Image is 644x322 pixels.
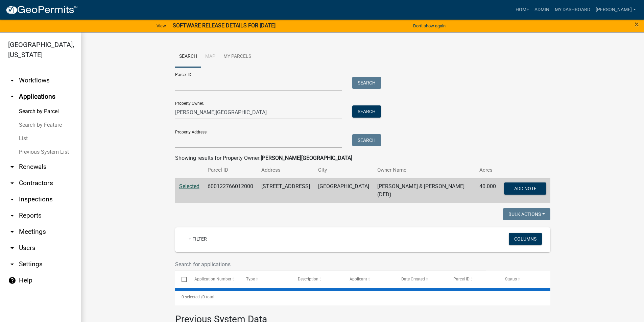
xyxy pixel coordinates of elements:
[498,271,550,288] datatable-header-cell: Status
[204,178,257,203] td: 600122766012000
[261,155,352,161] strong: [PERSON_NAME][GEOGRAPHIC_DATA]
[8,228,16,236] i: arrow_drop_down
[373,162,475,178] th: Owner Name
[453,277,470,281] span: Parcel ID
[395,271,447,288] datatable-header-cell: Date Created
[8,276,16,284] i: help
[188,271,240,288] datatable-header-cell: Application Number
[194,277,231,281] span: Application Number
[504,182,546,195] button: Add Note
[257,162,314,178] th: Address
[350,277,367,281] span: Applicant
[505,277,517,281] span: Status
[635,20,639,29] span: ×
[298,277,318,281] span: Description
[552,3,593,16] a: My Dashboard
[8,260,16,268] i: arrow_drop_down
[204,162,257,178] th: Parcel ID
[532,3,552,16] a: Admin
[175,46,201,68] a: Search
[352,134,381,146] button: Search
[8,212,16,220] i: arrow_drop_down
[8,76,16,84] i: arrow_drop_down
[343,271,395,288] datatable-header-cell: Applicant
[240,271,291,288] datatable-header-cell: Type
[175,271,188,288] datatable-header-cell: Select
[175,289,550,305] div: 0 total
[8,179,16,187] i: arrow_drop_down
[8,195,16,203] i: arrow_drop_down
[154,20,169,31] a: View
[173,22,276,29] strong: SOFTWARE RELEASE DETAILS FOR [DATE]
[635,20,639,28] button: Close
[246,277,255,281] span: Type
[475,178,500,203] td: 40.000
[182,295,202,299] span: 0 selected /
[509,233,542,245] button: Columns
[513,3,532,16] a: Home
[291,271,343,288] datatable-header-cell: Description
[352,77,381,89] button: Search
[257,178,314,203] td: [STREET_ADDRESS]
[179,183,199,190] a: Selected
[8,244,16,252] i: arrow_drop_down
[475,162,500,178] th: Acres
[503,208,550,220] button: Bulk Actions
[373,178,475,203] td: [PERSON_NAME] & [PERSON_NAME] (DED)
[8,93,16,101] i: arrow_drop_up
[401,277,425,281] span: Date Created
[219,46,255,68] a: My Parcels
[447,271,498,288] datatable-header-cell: Parcel ID
[514,185,536,191] span: Add Note
[352,105,381,118] button: Search
[183,233,212,245] a: + Filter
[314,178,373,203] td: [GEOGRAPHIC_DATA]
[8,163,16,171] i: arrow_drop_down
[410,20,448,31] button: Don't show again
[314,162,373,178] th: City
[175,154,550,162] div: Showing results for Property Owner:
[175,257,486,271] input: Search for applications
[593,3,639,16] a: [PERSON_NAME]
